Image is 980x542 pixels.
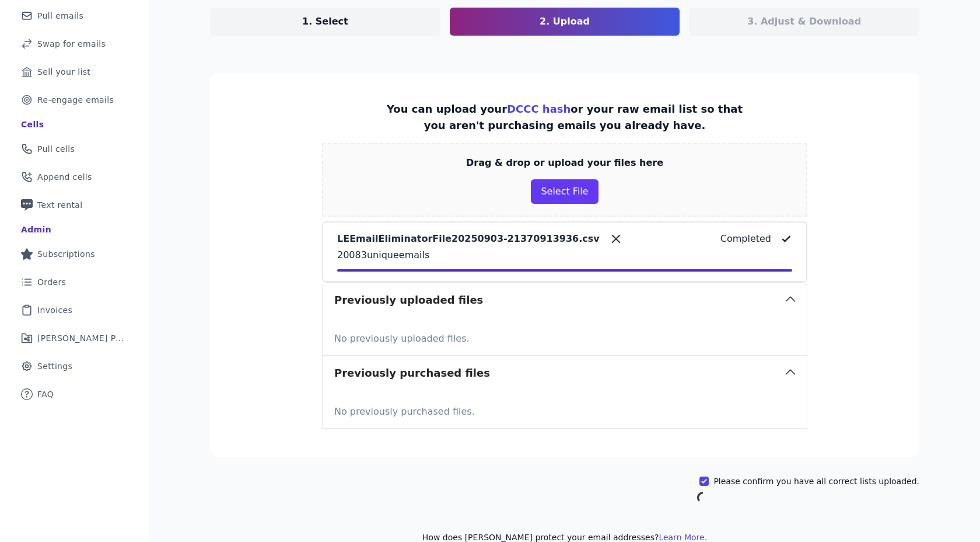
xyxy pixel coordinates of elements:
p: Completed [720,232,771,246]
p: No previously uploaded files. [334,327,795,346]
a: Pull cells [9,136,139,162]
a: Settings [9,353,139,379]
p: LEEmailEliminatorFile20250903-21370913936.csv [337,232,600,246]
a: Invoices [9,297,139,323]
p: 1. Select [302,15,348,29]
p: 2. Upload [540,15,590,29]
a: DCCC hash [507,103,570,115]
a: Re-engage emails [9,87,139,113]
a: Append cells [9,164,139,190]
span: Settings [37,360,72,372]
a: Orders [9,269,139,295]
span: Text rental [37,199,83,211]
a: [PERSON_NAME] Performance [9,325,139,351]
a: Sell your list [9,59,139,85]
a: Pull emails [9,3,139,29]
a: Swap for emails [9,31,139,57]
a: Text rental [9,192,139,218]
label: Please confirm you have all correct lists uploaded. [713,475,919,487]
span: Orders [37,276,66,288]
a: Subscriptions [9,241,139,267]
a: FAQ [9,381,139,407]
button: Select File [531,179,598,204]
a: 2. Upload [450,8,680,36]
button: Previously purchased files [323,356,807,391]
span: Re-engage emails [37,94,114,106]
h3: Previously uploaded files [334,292,483,308]
p: 3. Adjust & Download [747,15,861,29]
div: Cells [21,119,44,130]
p: Drag & drop or upload your files here [466,156,663,170]
div: Admin [21,224,51,235]
span: Swap for emails [37,38,106,50]
span: Sell your list [37,66,90,78]
button: Previously uploaded files [323,283,807,318]
p: 20083 unique emails [337,248,792,262]
p: No previously purchased files. [334,400,795,419]
span: Append cells [37,171,92,183]
p: You can upload your or your raw email list so that you aren't purchasing emails you already have. [383,101,747,134]
span: Invoices [37,304,72,316]
span: FAQ [37,388,54,400]
h3: Previously purchased files [334,365,490,381]
span: [PERSON_NAME] Performance [37,332,125,344]
a: 1. Select [210,8,440,36]
span: Pull emails [37,10,83,22]
span: Subscriptions [37,248,95,260]
span: Pull cells [37,143,75,155]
